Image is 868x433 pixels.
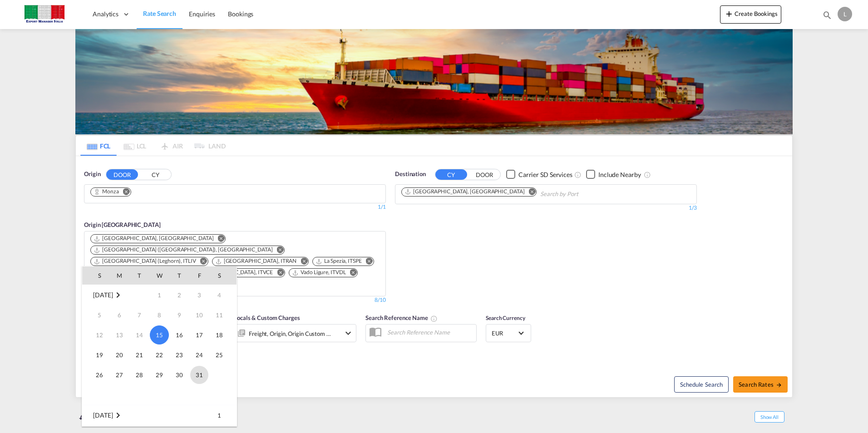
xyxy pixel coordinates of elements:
[189,365,209,385] td: Friday October 31 2025
[109,365,129,385] td: Monday October 27 2025
[109,345,129,365] td: Monday October 20 2025
[93,291,113,299] span: [DATE]
[110,366,128,384] span: 27
[149,325,169,345] td: Wednesday October 15 2025
[170,326,188,344] span: 16
[150,366,168,384] span: 29
[109,266,129,285] th: M
[82,405,149,426] td: November 2025
[170,346,188,364] span: 23
[130,346,148,364] span: 21
[190,366,208,384] span: 31
[130,366,148,384] span: 28
[209,405,237,426] td: Saturday November 1 2025
[82,325,237,345] tr: Week 3
[93,411,113,419] span: [DATE]
[129,325,149,345] td: Tuesday October 14 2025
[82,385,237,405] tr: Week undefined
[129,266,149,285] th: T
[169,345,189,365] td: Thursday October 23 2025
[129,345,149,365] td: Tuesday October 21 2025
[109,305,129,325] td: Monday October 6 2025
[209,345,237,365] td: Saturday October 25 2025
[209,266,237,285] th: S
[82,365,237,385] tr: Week 5
[149,266,169,285] th: W
[210,346,228,364] span: 25
[129,365,149,385] td: Tuesday October 28 2025
[209,305,237,325] td: Saturday October 11 2025
[150,346,168,364] span: 22
[82,285,237,305] tr: Week 1
[82,325,109,345] td: Sunday October 12 2025
[149,365,169,385] td: Wednesday October 29 2025
[169,266,189,285] th: T
[129,305,149,325] td: Tuesday October 7 2025
[210,326,228,344] span: 18
[82,345,237,365] tr: Week 4
[189,345,209,365] td: Friday October 24 2025
[109,325,129,345] td: Monday October 13 2025
[149,305,169,325] td: Wednesday October 8 2025
[169,305,189,325] td: Thursday October 9 2025
[82,266,237,426] md-calendar: Calendar
[110,346,128,364] span: 20
[82,305,237,325] tr: Week 2
[190,346,208,364] span: 24
[189,325,209,345] td: Friday October 17 2025
[82,266,109,285] th: S
[209,325,237,345] td: Saturday October 18 2025
[189,266,209,285] th: F
[90,366,108,384] span: 26
[82,285,149,305] td: October 2025
[82,345,109,365] td: Sunday October 19 2025
[150,325,169,344] span: 15
[190,326,208,344] span: 17
[189,285,209,305] td: Friday October 3 2025
[169,325,189,345] td: Thursday October 16 2025
[189,305,209,325] td: Friday October 10 2025
[82,365,109,385] td: Sunday October 26 2025
[82,405,237,426] tr: Week 1
[209,285,237,305] td: Saturday October 4 2025
[210,406,228,424] span: 1
[169,285,189,305] td: Thursday October 2 2025
[169,365,189,385] td: Thursday October 30 2025
[90,346,108,364] span: 19
[149,285,169,305] td: Wednesday October 1 2025
[82,305,109,325] td: Sunday October 5 2025
[149,345,169,365] td: Wednesday October 22 2025
[170,366,188,384] span: 30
